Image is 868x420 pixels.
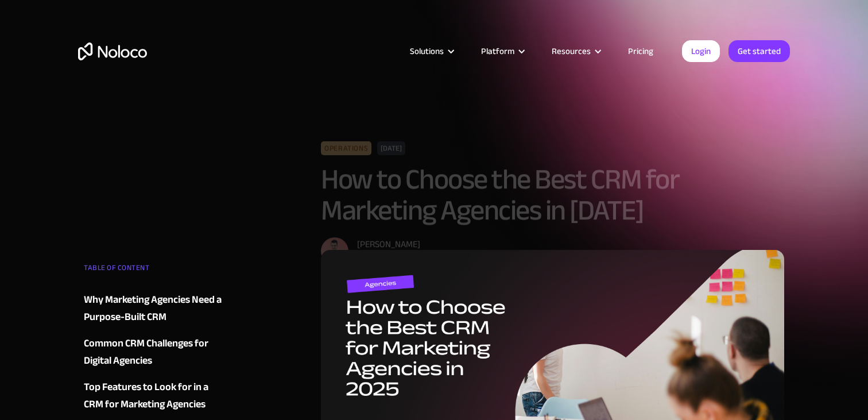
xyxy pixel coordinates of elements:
[378,141,406,155] div: [DATE]
[321,164,784,226] h1: How to Choose the Best CRM for Marketing Agencies in [DATE]
[84,259,223,282] div: TABLE OF CONTENT
[728,40,790,62] a: Get started
[84,335,223,369] a: Common CRM Challenges for Digital Agencies
[321,141,371,155] div: Operations
[614,44,668,59] a: Pricing
[84,291,223,326] a: Why Marketing Agencies Need a Purpose-Built CRM
[357,237,464,251] div: [PERSON_NAME]
[84,379,223,413] a: Top Features to Look for in a CRM for Marketing Agencies
[467,44,537,59] div: Platform
[552,44,591,59] div: Resources
[396,44,467,59] div: Solutions
[78,43,147,60] a: home
[682,40,720,62] a: Login
[481,44,514,59] div: Platform
[537,44,614,59] div: Resources
[410,44,444,59] div: Solutions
